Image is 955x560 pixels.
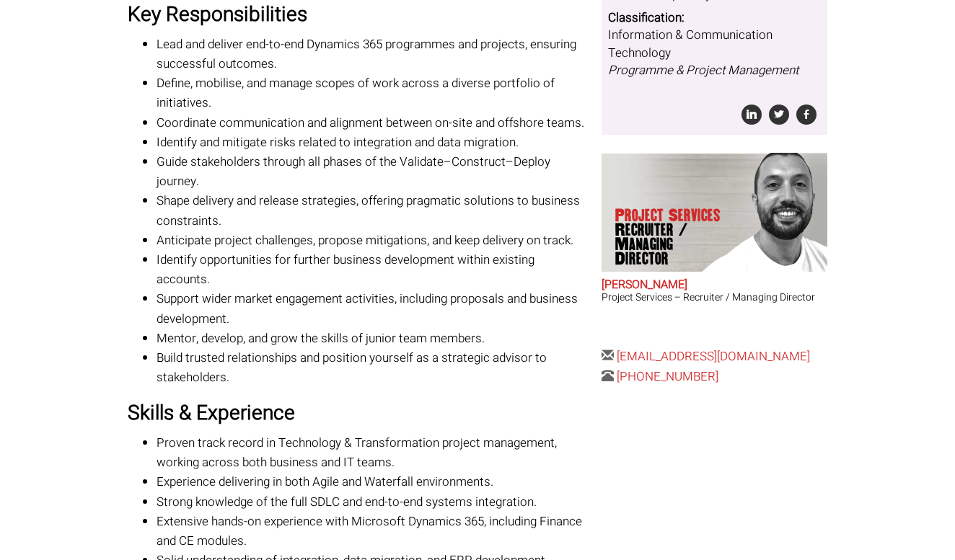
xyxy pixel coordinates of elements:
[157,191,591,230] li: Shape delivery and release strategies, offering pragmatic solutions to business constraints.
[157,512,591,551] li: Extensive hands-on experience with Microsoft Dynamics 365, including Finance and CE modules.
[157,35,591,74] li: Lead and deliver end-to-end Dynamics 365 programmes and projects, ensuring successful outcomes.
[608,9,821,27] dt: Classification:
[602,292,827,303] h3: Project Services – Recruiter / Managing Director
[157,231,591,250] li: Anticipate project challenges, propose mitigations, and keep delivery on track.
[157,348,591,387] li: Build trusted relationships and position yourself as a strategic advisor to stakeholders.
[157,74,591,112] li: Define, mobilise, and manage scopes of work across a diverse portfolio of initiatives.
[689,153,827,272] img: Chris Pelow's our Project Services Recruiter / Managing Director
[157,152,591,191] li: Guide stakeholders through all phases of the Validate–Construct–Deploy journey.
[617,368,718,386] a: [PHONE_NUMBER]
[128,403,591,425] h3: Skills & Experience
[157,250,591,289] li: Identify opportunities for further business development within existing accounts.
[128,4,591,27] h3: Key Responsibilities
[615,223,726,266] span: Recruiter / Managing Director
[157,289,591,328] li: Support wider market engagement activities, including proposals and business development.
[602,279,827,292] h2: [PERSON_NAME]
[157,133,591,152] li: Identify and mitigate risks related to integration and data migration.
[157,113,591,133] li: Coordinate communication and alignment between on-site and offshore teams.
[608,61,798,79] i: Programme & Project Management
[157,329,591,348] li: Mentor, develop, and grow the skills of junior team members.
[157,472,591,492] li: Experience delivering in both Agile and Waterfall environments.
[617,347,810,365] a: [EMAIL_ADDRESS][DOMAIN_NAME]
[608,27,821,79] dd: Information & Communication Technology
[157,433,591,472] li: Proven track record in Technology & Transformation project management, working across both busine...
[157,492,591,512] li: Strong knowledge of the full SDLC and end-to-end systems integration.
[615,208,726,266] p: Project Services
